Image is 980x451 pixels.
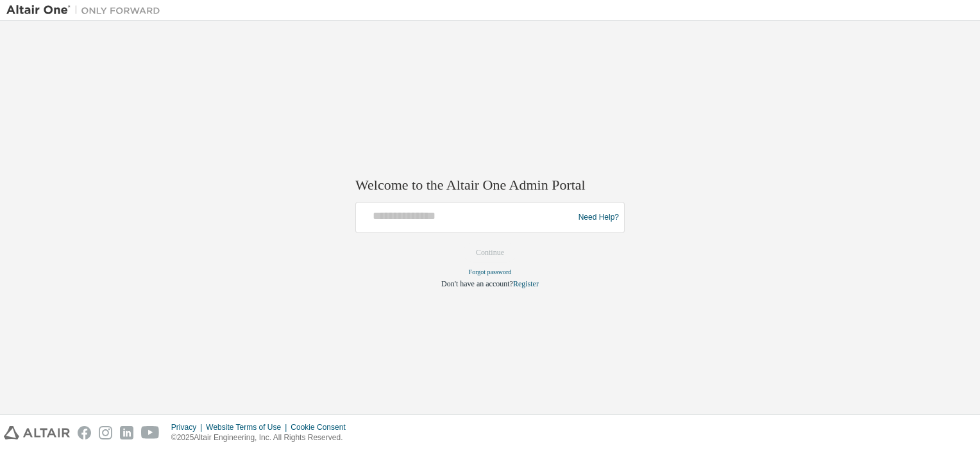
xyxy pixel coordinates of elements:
a: Register [513,280,539,289]
span: Don't have an account? [441,280,513,289]
p: © 2025 Altair Engineering, Inc. All Rights Reserved. [171,432,353,443]
h2: Welcome to the Altair One Admin Portal [355,176,625,194]
a: Forgot password [469,269,512,276]
img: youtube.svg [141,426,160,439]
div: Website Terms of Use [206,422,291,432]
div: Cookie Consent [291,422,353,432]
img: altair_logo.svg [4,426,70,439]
img: linkedin.svg [120,426,133,439]
div: Privacy [171,422,206,432]
img: Altair One [6,4,167,17]
img: facebook.svg [78,426,91,439]
img: instagram.svg [99,426,112,439]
